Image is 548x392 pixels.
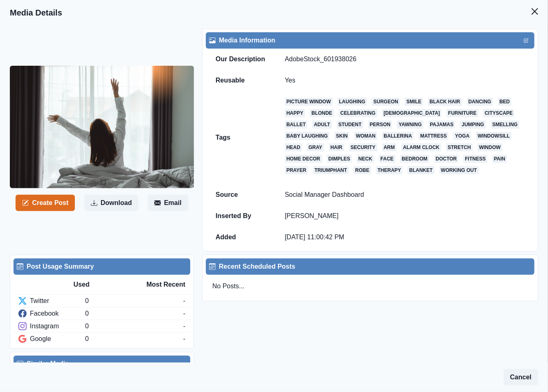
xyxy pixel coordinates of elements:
a: windowsill [476,132,512,140]
div: Google [18,334,85,344]
td: Added [206,227,275,248]
div: Recent Scheduled Posts [209,262,531,272]
a: smile [405,98,423,106]
a: pain [492,155,507,163]
a: [PERSON_NAME] [285,212,339,219]
div: 0 [85,334,183,344]
div: Instagram [18,321,85,331]
a: black hair [428,98,462,106]
a: student [337,120,363,129]
a: celebrating [339,109,377,117]
a: picture window [285,98,333,106]
a: yawning [397,120,423,129]
a: doctor [434,155,459,163]
a: happy [285,109,305,117]
a: skin [334,132,350,140]
a: person [368,120,392,129]
div: Most Recent [129,280,185,290]
a: bedroom [400,155,429,163]
a: smelling [491,120,519,129]
td: Reusable [206,70,275,91]
div: - [183,296,185,306]
a: therapy [376,166,403,174]
a: dimples [327,155,352,163]
td: AdobeStock_601938026 [275,49,534,70]
a: neck [357,155,374,163]
td: Yes [275,70,534,91]
a: security [349,143,377,151]
a: stretch [446,143,473,151]
a: prayer [285,166,308,174]
a: blanket [408,166,434,174]
div: No Posts... [206,275,534,298]
div: - [183,321,185,331]
a: woman [354,132,377,140]
td: Our Description [206,49,275,70]
button: Edit [521,36,531,45]
p: Social Manager Dashboard [285,191,525,199]
a: triumphant [313,166,349,174]
div: 0 [85,296,183,306]
a: bed [498,98,512,106]
a: hair [329,143,344,151]
td: Inserted By [206,205,275,227]
a: arm [382,143,397,151]
a: ballet [285,120,307,129]
a: face [379,155,395,163]
button: Create Post [16,195,75,211]
a: alarm clock [401,143,441,151]
a: jumping [460,120,486,129]
a: blonde [310,109,334,117]
a: fitness [463,155,487,163]
div: 0 [85,321,183,331]
a: gray [307,143,324,151]
a: dancing [467,98,493,106]
button: Close [527,3,543,20]
a: furniture [447,109,478,117]
a: surgeon [372,98,400,106]
div: Post Usage Summary [17,262,187,272]
a: working out [440,166,479,174]
div: Twitter [18,296,85,306]
div: Facebook [18,309,85,318]
td: [DATE] 11:00:42 PM [275,227,534,248]
div: - [183,309,185,318]
div: - [183,334,185,344]
div: Used [74,280,130,290]
a: home decor [285,155,322,163]
a: pajamas [428,120,456,129]
div: Similar Media [17,359,187,369]
button: Email [148,195,188,211]
a: window [478,143,503,151]
div: Media Information [209,36,531,45]
a: mattress [419,132,449,140]
a: cityscape [483,109,515,117]
a: laughing [338,98,367,106]
a: head [285,143,302,151]
a: ballerina [382,132,414,140]
a: yoga [453,132,471,140]
td: Source [206,184,275,205]
img: gnido8jmyzicqayn9joq [10,66,194,188]
div: 0 [85,309,183,318]
td: Tags [206,91,275,184]
a: [DEMOGRAPHIC_DATA] [382,109,442,117]
button: Download [84,195,138,211]
a: baby laughing [285,132,329,140]
button: Cancel [504,369,538,385]
a: robe [354,166,371,174]
a: adult [312,120,332,129]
